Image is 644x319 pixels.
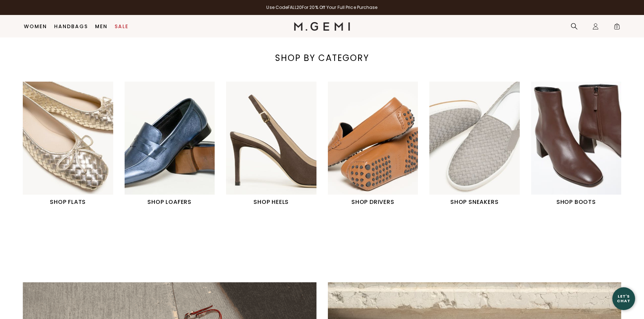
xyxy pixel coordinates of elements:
[531,198,622,206] h1: SHOP BOOTS
[429,82,520,206] a: SHOP SNEAKERS
[429,198,520,206] h1: SHOP SNEAKERS
[226,82,328,206] div: 3 / 6
[429,82,531,206] div: 5 / 6
[288,4,302,10] strong: FALL20
[24,24,47,29] a: Women
[23,198,113,206] h1: SHOP FLATS
[125,82,226,206] div: 2 / 6
[54,24,88,29] a: Handbags
[328,82,430,206] div: 4 / 6
[328,82,418,206] a: SHOP DRIVERS
[226,198,316,206] h1: SHOP HEELS
[294,22,350,31] img: M.Gemi
[23,82,125,206] div: 1 / 6
[125,82,215,206] a: SHOP LOAFERS
[531,82,622,206] a: SHOP BOOTS
[613,24,621,31] span: 0
[115,24,129,29] a: Sale
[328,198,418,206] h1: SHOP DRIVERS
[241,52,402,64] div: SHOP BY CATEGORY
[612,294,635,303] div: Let's Chat
[531,82,633,206] div: 6 / 6
[226,82,316,206] a: SHOP HEELS
[95,24,108,29] a: Men
[23,82,113,206] a: SHOP FLATS
[125,198,215,206] h1: SHOP LOAFERS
